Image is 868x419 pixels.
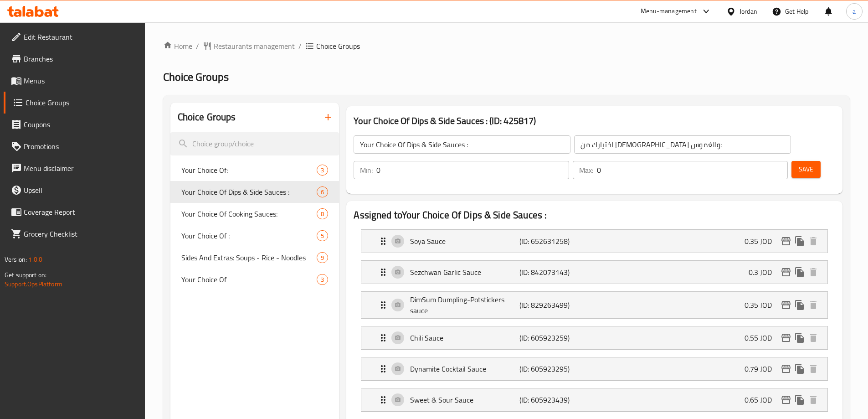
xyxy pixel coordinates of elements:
button: delete [806,362,820,376]
li: Expand [354,288,835,322]
a: Support.OpsPlatform [5,278,62,290]
span: Edit Restaurant [24,31,138,42]
span: Sides And Extras: Soups - Rice - Noodles [181,252,317,263]
li: Expand [354,226,835,257]
button: edit [779,298,793,312]
div: Choices [317,165,328,176]
li: Expand [354,353,835,384]
button: delete [806,393,820,407]
div: Sides And Extras: Soups - Rice - Noodles9 [170,247,339,269]
span: Your Choice Of Dips & Side Sauces : [181,186,317,197]
div: Choices [317,252,328,263]
button: Save [791,161,821,178]
span: Restaurants management [214,41,295,52]
span: Coupons [24,119,138,130]
div: Your Choice Of:3 [170,159,339,181]
div: Menu-management [641,6,697,17]
a: Coverage Report [4,201,145,223]
p: 0.3 JOD [749,267,779,278]
span: Your Choice Of : [181,230,317,241]
li: Expand [354,257,835,288]
div: Choices [317,208,328,219]
span: Choice Groups [163,67,229,87]
button: duplicate [793,331,806,345]
span: Branches [24,53,138,64]
span: Choice Groups [26,97,138,108]
p: (ID: 605923295) [519,363,592,374]
span: 8 [317,210,328,218]
button: edit [779,362,793,376]
div: Your Choice Of Dips & Side Sauces :6 [170,181,339,203]
a: Promotions [4,135,145,157]
a: Coupons [4,114,145,135]
span: Coverage Report [24,207,138,217]
p: Soya Sauce [410,236,519,247]
span: Your Choice Of Cooking Sauces: [181,208,317,219]
span: 6 [317,188,328,197]
button: delete [806,331,820,345]
p: Sezchwan Garlic Sauce [410,267,519,278]
span: 1.0.0 [28,253,42,265]
p: 0.65 JOD [745,394,779,405]
div: Expand [361,261,827,284]
button: edit [779,234,793,248]
span: 9 [317,253,328,262]
h3: Your Choice Of Dips & Side Sauces : (ID: 425817) [354,114,835,128]
span: 3 [317,275,328,284]
p: 0.35 JOD [745,236,779,247]
button: edit [779,331,793,345]
a: Menus [4,70,145,92]
a: Upsell [4,179,145,201]
div: Your Choice Of3 [170,269,339,290]
h2: Assigned to Your Choice Of Dips & Side Sauces : [354,208,835,222]
input: search [170,132,339,155]
a: Home [163,41,192,52]
div: Choices [317,230,328,241]
div: Expand [361,326,827,349]
button: duplicate [793,234,806,248]
div: Your Choice Of :5 [170,225,339,247]
p: 0.35 JOD [745,300,779,310]
span: Get support on: [5,269,46,281]
span: Save [799,164,813,175]
li: Expand [354,384,835,415]
a: Restaurants management [203,41,295,52]
p: 0.79 JOD [745,363,779,374]
div: Choices [317,274,328,285]
div: Expand [361,388,827,411]
li: / [196,41,199,52]
p: Max: [579,165,593,176]
span: Menus [24,75,138,86]
a: Edit Restaurant [4,26,145,48]
button: edit [779,265,793,279]
p: (ID: 652631258) [519,236,592,247]
p: Chili Sauce [410,332,519,343]
span: Grocery Checklist [24,228,138,239]
li: / [298,41,302,52]
span: 5 [317,232,328,240]
button: delete [806,265,820,279]
li: Expand [354,322,835,353]
button: edit [779,393,793,407]
div: Jordan [740,6,757,16]
button: duplicate [793,298,806,312]
button: delete [806,298,820,312]
a: Branches [4,48,145,70]
p: Sweet & Sour Sauce [410,394,519,405]
p: 0.55 JOD [745,332,779,343]
div: Expand [361,357,827,380]
p: (ID: 842073143) [519,267,592,278]
span: Promotions [24,141,138,152]
button: duplicate [793,265,806,279]
p: (ID: 829263499) [519,300,592,310]
nav: breadcrumb [163,41,850,52]
span: a [853,6,856,16]
button: delete [806,234,820,248]
span: 3 [317,166,328,175]
div: Your Choice Of Cooking Sauces:8 [170,203,339,225]
p: (ID: 605923259) [519,332,592,343]
button: duplicate [793,393,806,407]
button: duplicate [793,362,806,376]
div: Expand [361,230,827,253]
p: Dynamite Cocktail Sauce [410,363,519,374]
